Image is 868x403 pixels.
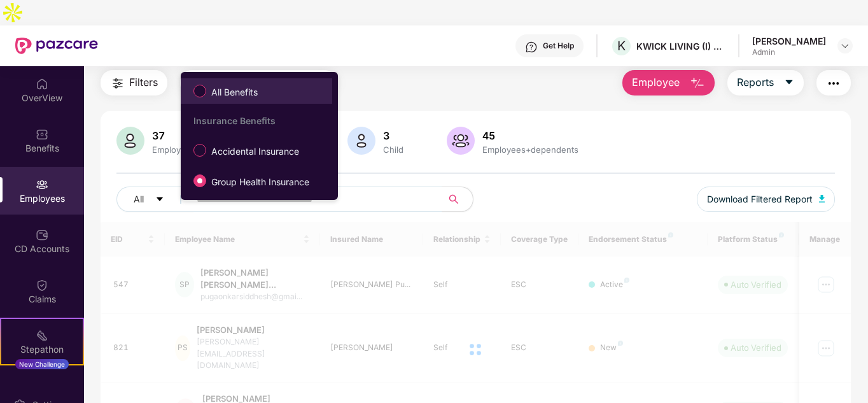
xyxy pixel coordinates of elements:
img: svg+xml;base64,PHN2ZyB4bWxucz0iaHR0cDovL3d3dy53My5vcmcvMjAwMC9zdmciIHdpZHRoPSIyMSIgaGVpZ2h0PSIyMC... [36,329,48,342]
span: caret-down [784,77,794,88]
button: Download Filtered Report [697,187,836,212]
span: Employee [632,74,680,90]
div: Insurance Benefits [193,115,332,126]
span: Filters [129,74,158,90]
div: 45 [480,129,581,142]
span: All Benefits [206,85,263,99]
img: svg+xml;base64,PHN2ZyBpZD0iSGVscC0zMngzMiIgeG1sbnM9Imh0dHA6Ly93d3cudzMub3JnLzIwMDAvc3ZnIiB3aWR0aD... [525,41,538,53]
div: 37 [150,129,198,142]
button: search [442,187,473,212]
button: Allcaret-down [116,187,194,212]
img: svg+xml;base64,PHN2ZyB4bWxucz0iaHR0cDovL3d3dy53My5vcmcvMjAwMC9zdmciIHhtbG5zOnhsaW5rPSJodHRwOi8vd3... [116,127,144,155]
img: svg+xml;base64,PHN2ZyBpZD0iSG9tZSIgeG1sbnM9Imh0dHA6Ly93d3cudzMub3JnLzIwMDAvc3ZnIiB3aWR0aD0iMjAiIG... [36,78,48,90]
div: Child [381,145,406,155]
span: caret-down [155,195,164,205]
div: Employees+dependents [480,145,581,155]
img: New Pazcare Logo [15,38,98,54]
span: Accidental Insurance [206,145,304,159]
div: New Challenge [15,359,69,369]
span: Download Filtered Report [707,192,813,206]
img: svg+xml;base64,PHN2ZyBpZD0iRW1wbG95ZWVzIiB4bWxucz0iaHR0cDovL3d3dy53My5vcmcvMjAwMC9zdmciIHdpZHRoPS... [36,178,48,191]
img: svg+xml;base64,PHN2ZyBpZD0iQ2xhaW0iIHhtbG5zPSJodHRwOi8vd3d3LnczLm9yZy8yMDAwL3N2ZyIgd2lkdGg9IjIwIi... [36,279,48,292]
div: Admin [752,47,826,57]
span: All [134,192,144,206]
img: svg+xml;base64,PHN2ZyB4bWxucz0iaHR0cDovL3d3dy53My5vcmcvMjAwMC9zdmciIHhtbG5zOnhsaW5rPSJodHRwOi8vd3... [690,76,705,91]
img: svg+xml;base64,PHN2ZyBpZD0iRW5kb3JzZW1lbnRzIiB4bWxucz0iaHR0cDovL3d3dy53My5vcmcvMjAwMC9zdmciIHdpZH... [36,379,48,392]
img: svg+xml;base64,PHN2ZyB4bWxucz0iaHR0cDovL3d3dy53My5vcmcvMjAwMC9zdmciIHdpZHRoPSIyNCIgaGVpZ2h0PSIyNC... [110,76,125,91]
img: svg+xml;base64,PHN2ZyB4bWxucz0iaHR0cDovL3d3dy53My5vcmcvMjAwMC9zdmciIHhtbG5zOnhsaW5rPSJodHRwOi8vd3... [819,195,825,202]
div: Get Help [543,41,574,51]
div: Stepathon [1,343,83,356]
button: Employee [622,70,715,95]
button: Filters [101,70,167,95]
img: svg+xml;base64,PHN2ZyB4bWxucz0iaHR0cDovL3d3dy53My5vcmcvMjAwMC9zdmciIHdpZHRoPSIyNCIgaGVpZ2h0PSIyNC... [826,76,841,91]
div: KWICK LIVING (I) PRIVATE LIMITED [636,40,725,52]
img: svg+xml;base64,PHN2ZyB4bWxucz0iaHR0cDovL3d3dy53My5vcmcvMjAwMC9zdmciIHhtbG5zOnhsaW5rPSJodHRwOi8vd3... [347,127,375,155]
div: [PERSON_NAME] [752,35,826,47]
div: Employees [150,145,198,155]
button: Reportscaret-down [727,70,804,95]
span: Reports [737,74,774,90]
img: svg+xml;base64,PHN2ZyBpZD0iRHJvcGRvd24tMzJ4MzIiIHhtbG5zPSJodHRwOi8vd3d3LnczLm9yZy8yMDAwL3N2ZyIgd2... [840,41,850,51]
img: svg+xml;base64,PHN2ZyBpZD0iQ0RfQWNjb3VudHMiIGRhdGEtbmFtZT0iQ0QgQWNjb3VudHMiIHhtbG5zPSJodHRwOi8vd3... [36,229,48,241]
span: Group Health Insurance [206,175,314,189]
img: svg+xml;base64,PHN2ZyBpZD0iQmVuZWZpdHMiIHhtbG5zPSJodHRwOi8vd3d3LnczLm9yZy8yMDAwL3N2ZyIgd2lkdGg9Ij... [36,128,48,141]
span: K [617,38,626,53]
span: search [442,194,466,204]
img: svg+xml;base64,PHN2ZyB4bWxucz0iaHR0cDovL3d3dy53My5vcmcvMjAwMC9zdmciIHhtbG5zOnhsaW5rPSJodHRwOi8vd3... [447,127,475,155]
div: 3 [381,129,406,142]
